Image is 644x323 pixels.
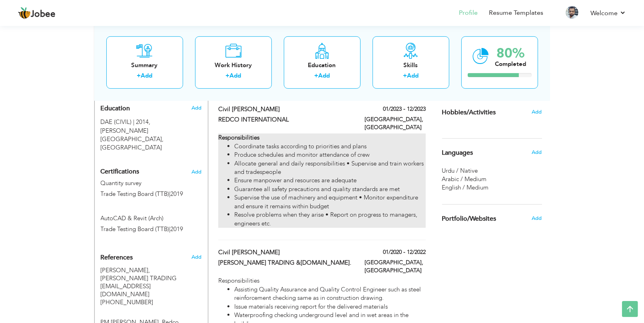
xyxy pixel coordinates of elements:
[101,105,130,112] span: Education
[459,8,478,18] a: Profile
[101,274,177,282] span: [PERSON_NAME] TRADING
[101,282,151,298] span: [EMAIL_ADDRESS][DOMAIN_NAME]
[101,214,202,223] label: AutoCAD & Revit (Arch)
[229,72,241,80] a: Add
[101,190,169,198] span: Trade Testing Board (TTB)
[442,150,473,157] span: Languages
[218,248,353,257] label: civil [PERSON_NAME]
[442,167,478,175] span: Urdu / Native
[383,105,426,113] label: 01/2023 - 12/2023
[234,151,425,159] li: Produce schedules and monitor attendance of crew
[234,193,425,211] li: Supervise the use of machinery and equipment • Monitor expenditure and ensure it remains within b...
[101,254,133,261] span: References
[234,285,425,303] li: Assisting Quality Assurance and Quality Control Engineer such as steel reinforcement checking sam...
[192,169,202,175] span: Add the certifications you’ve earned.
[101,298,154,306] span: [PHONE_NUMBER]
[101,127,164,152] span: [PERSON_NAME][GEOGRAPHIC_DATA], [GEOGRAPHIC_DATA]
[31,10,56,19] span: Jobee
[191,104,201,112] span: Add
[234,185,425,193] li: Guarantee all safety precautions and quality standards are met
[290,61,354,69] div: Education
[495,60,526,68] div: Completed
[489,8,543,18] a: Resume Templates
[234,142,425,151] li: Coordinate tasks according to priorities and plans
[495,46,526,60] div: 80%
[218,134,259,142] strong: Responsibilities
[101,118,151,126] span: DAE (CIVIL), Waqar Institute of Technology, 2014
[218,259,353,267] label: [PERSON_NAME] TRADING &[DOMAIN_NAME].
[234,176,425,185] li: Ensure manpower and resources are adequate
[171,190,183,198] span: 2019
[18,7,56,20] a: Jobee
[101,266,150,274] span: CM Essa, AL-MEMAR TRADING
[407,72,419,80] a: Add
[234,303,425,311] li: Issue materials receiving report for the delivered materials
[171,225,183,233] span: 2019
[442,175,487,183] span: Arabic / Medium
[113,61,177,69] div: Summary
[442,138,542,192] div: Show your familiar languages.
[95,118,208,152] div: DAE (CIVIL), 2014
[137,72,141,80] label: +
[314,72,318,80] label: +
[318,72,330,80] a: Add
[379,61,443,69] div: Skills
[234,160,425,177] li: Allocate general and daily responsibilities • Supervise and train workers and tradespeople
[101,179,202,187] label: Quantity survey
[218,105,353,114] label: civil [PERSON_NAME]
[365,259,426,275] label: [GEOGRAPHIC_DATA], [GEOGRAPHIC_DATA]
[225,72,229,80] label: +
[191,253,201,261] span: Add
[234,211,425,228] li: Resolve problems when they arise • Report on progress to managers, engineers etc.
[532,108,542,116] span: Add
[101,167,140,176] span: Certifications
[101,225,169,233] span: Trade Testing Board (TTB)
[218,116,353,124] label: REDCO INTERNATIONAL
[442,215,496,223] span: Portfolio/Websites
[436,98,548,126] div: Share some of your professional and personal interests.
[101,100,202,152] div: Add your educational degree.
[590,8,626,18] a: Welcome
[365,116,426,132] label: [GEOGRAPHIC_DATA], [GEOGRAPHIC_DATA]
[442,183,489,191] span: English / Medium
[18,7,31,20] img: jobee.io
[436,205,548,233] div: Share your links of online work
[383,248,426,256] label: 01/2020 - 12/2022
[141,72,152,80] a: Add
[169,225,171,233] span: |
[532,215,542,222] span: Add
[95,253,208,266] div: Add the reference.
[442,109,496,116] span: Hobbies/Activities
[201,61,265,69] div: Work History
[403,72,407,80] label: +
[532,149,542,156] span: Add
[566,6,578,19] img: Profile Img
[169,190,171,198] span: |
